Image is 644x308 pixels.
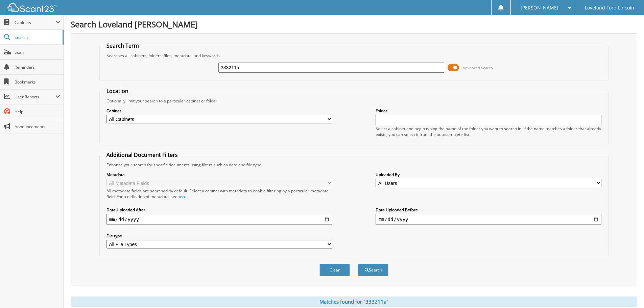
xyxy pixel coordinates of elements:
[15,20,55,25] span: Cabinets
[106,207,332,213] label: Date Uploaded After
[103,151,181,159] legend: Additional Document Filters
[15,49,60,55] span: Scan
[521,6,558,10] span: [PERSON_NAME]
[103,53,605,58] div: Searches all cabinets, folders, files, metadata, and keywords
[15,79,60,85] span: Bookmarks
[585,6,634,10] span: Loveland Ford Lincoln
[103,42,142,49] legend: Search Term
[358,264,388,276] button: Search
[106,172,332,177] label: Metadata
[376,207,601,213] label: Date Uploaded Before
[15,109,60,115] span: Help
[15,124,60,129] span: Announcements
[177,194,186,199] a: here
[15,34,59,40] span: Search
[376,172,601,177] label: Uploaded By
[103,87,132,95] legend: Location
[103,98,605,104] div: Optionally limit your search to a particular cabinet or folder
[106,108,332,114] label: Cabinet
[103,162,605,168] div: Enhance your search for specific documents using filters such as date and file type.
[376,214,601,225] input: end
[106,214,332,225] input: start
[71,297,637,307] div: Matches found for "333211a"
[319,264,350,276] button: Clear
[7,3,57,12] img: scan123-logo-white.svg
[15,64,60,70] span: Reminders
[15,94,55,100] span: User Reports
[71,19,637,30] h1: Search Loveland [PERSON_NAME]
[463,65,493,70] span: Advanced Search
[376,108,601,114] label: Folder
[106,233,332,239] label: File type
[106,188,332,199] div: All metadata fields are searched by default. Select a cabinet with metadata to enable filtering b...
[376,126,601,137] div: Select a cabinet and begin typing the name of the folder you want to search in. If the name match...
